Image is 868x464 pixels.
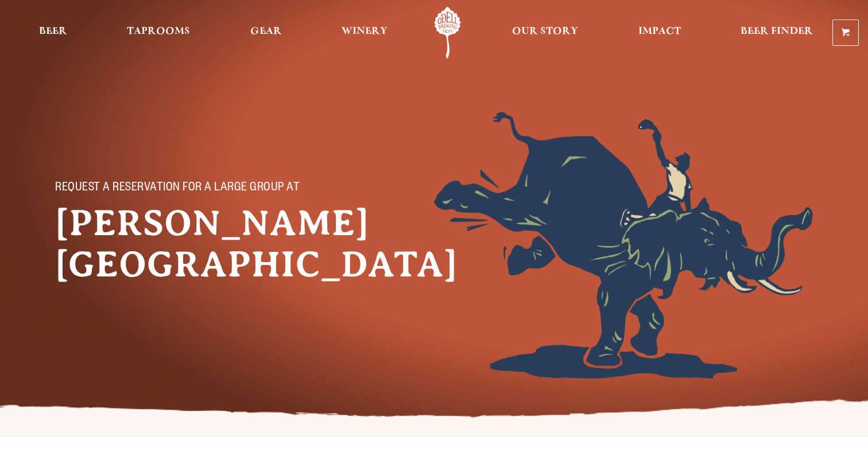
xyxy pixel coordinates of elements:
[334,7,395,59] a: Winery
[127,27,190,36] span: Taprooms
[505,7,586,59] a: Our Story
[733,7,820,59] a: Beer Finder
[55,202,331,285] h1: [PERSON_NAME][GEOGRAPHIC_DATA]
[426,7,469,59] a: Odell Home
[119,7,197,59] a: Taprooms
[512,27,578,36] span: Our Story
[243,7,289,59] a: Gear
[342,27,387,36] span: Winery
[32,7,75,59] a: Beer
[434,112,813,379] img: Foreground404
[638,27,681,36] span: Impact
[631,7,688,59] a: Impact
[250,27,282,36] span: Gear
[741,27,813,36] span: Beer Finder
[39,27,67,36] span: Beer
[55,182,308,196] p: Request a reservation for a large group at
